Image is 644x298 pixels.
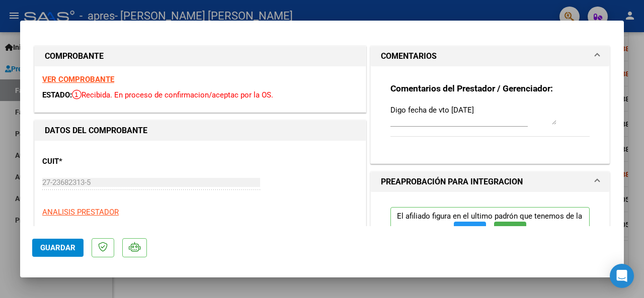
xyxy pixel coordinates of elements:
[72,90,273,100] span: Recibida. En proceso de confirmacion/aceptac por la OS.
[42,226,358,237] p: [PERSON_NAME] [PERSON_NAME]
[371,172,609,192] mat-expansion-panel-header: PREAPROBACIÓN PARA INTEGRACION
[390,83,553,93] strong: Comentarios del Prestador / Gerenciador:
[42,75,114,84] a: VER COMPROBANTE
[42,208,119,217] span: ANALISIS PRESTADOR
[454,222,486,240] button: FTP
[390,207,590,245] p: El afiliado figura en el ultimo padrón que tenemos de la SSS de
[371,46,609,66] mat-expansion-panel-header: COMENTARIOS
[381,50,437,62] h1: COMENTARIOS
[42,156,137,167] p: CUIT
[45,126,147,135] strong: DATOS DEL COMPROBANTE
[610,264,634,288] div: Open Intercom Messenger
[40,243,75,252] span: Guardar
[32,239,84,257] button: Guardar
[381,176,523,188] h1: PREAPROBACIÓN PARA INTEGRACION
[494,222,526,240] button: SSS
[421,226,448,235] strong: 202507
[371,66,609,163] div: COMENTARIOS
[45,51,104,61] strong: COMPROBANTE
[42,90,72,100] span: ESTADO:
